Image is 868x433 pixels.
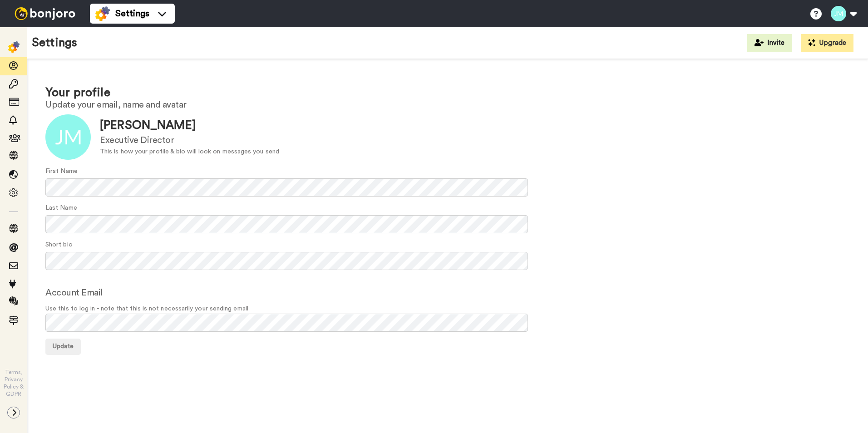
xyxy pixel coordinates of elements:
button: Upgrade [801,34,853,52]
div: Executive Director [100,134,279,147]
label: First Name [45,167,78,176]
h2: Update your email, name and avatar [45,100,850,110]
button: Update [45,339,81,355]
img: settings-colored.svg [8,41,20,53]
h1: Settings [32,36,77,49]
span: Update [53,343,74,349]
h1: Your profile [45,86,850,99]
div: This is how your profile & bio will look on messages you send [100,147,279,157]
img: settings-colored.svg [95,6,110,21]
label: Account Email [45,286,103,300]
div: [PERSON_NAME] [100,117,279,134]
button: Invite [747,34,792,52]
label: Short bio [45,240,73,250]
img: bj-logo-header-white.svg [11,7,79,20]
span: Settings [115,7,149,20]
span: Use this to log in - note that this is not necessarily your sending email [45,304,850,314]
label: Last Name [45,203,77,213]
